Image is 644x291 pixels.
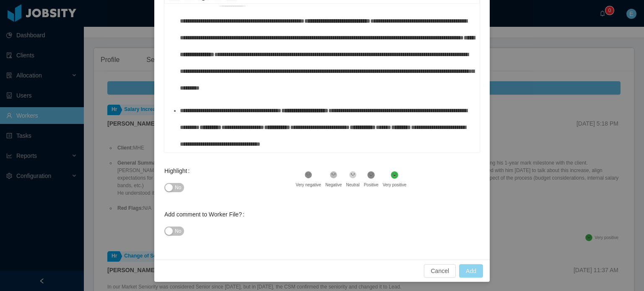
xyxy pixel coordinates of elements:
button: Highlight [164,183,184,192]
span: No [175,183,181,192]
label: Highlight [164,167,193,174]
div: Very positive [383,182,407,188]
label: Add comment to Worker File? [164,211,248,218]
div: Positive [364,182,379,188]
button: Cancel [424,264,456,278]
div: Negative [325,182,342,188]
div: Very negative [296,182,321,188]
span: No [175,227,181,235]
button: Add comment to Worker File? [164,227,184,236]
button: Add [459,264,483,278]
div: Neutral [346,182,359,188]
